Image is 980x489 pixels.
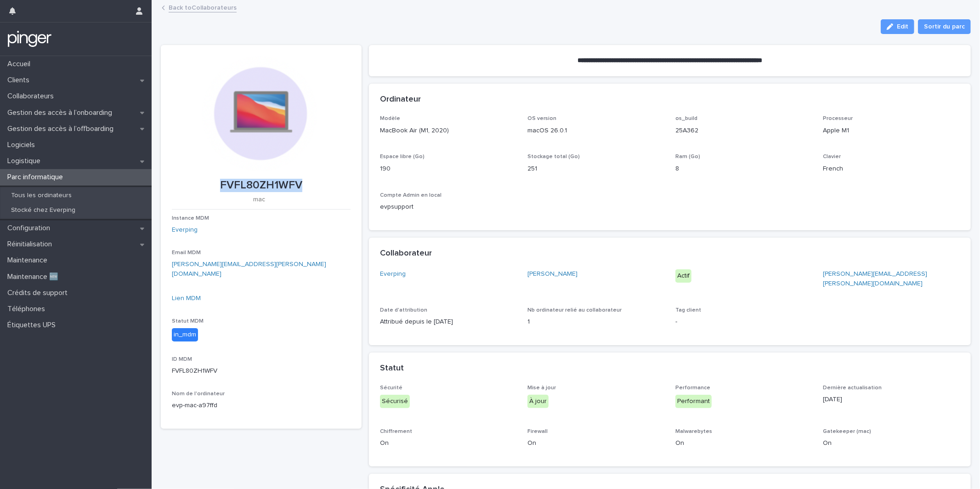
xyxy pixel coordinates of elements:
[4,273,66,281] p: Maintenance 🆕
[823,385,882,391] span: Dernière actualisation
[527,126,664,136] p: macOS 26.0.1
[4,76,37,85] p: Clients
[380,116,400,121] span: Modèle
[380,307,427,313] span: Date d'attribution
[675,154,700,159] span: Ram (Go)
[823,126,960,136] p: Apple M1
[380,154,425,159] span: Espace libre (Go)
[4,60,38,68] p: Accueil
[527,116,556,121] span: OS version
[172,328,198,341] div: in_mdm
[172,261,326,277] a: [PERSON_NAME][EMAIL_ADDRESS][PERSON_NAME][DOMAIN_NAME]
[380,269,406,279] a: Everping
[527,317,664,327] p: 1
[881,19,914,34] button: Edit
[823,438,960,448] p: On
[380,438,517,448] p: On
[527,154,580,159] span: Stockage total (Go)
[527,395,549,408] div: À jour
[380,385,402,391] span: Sécurité
[4,173,70,182] p: Parc informatique
[380,95,421,105] h2: Ordinateur
[172,250,201,256] span: Email MDM
[380,126,517,136] p: MacBook Air (M1, 2020)
[4,206,83,214] p: Stocké chez Everping
[527,429,548,434] span: Firewall
[823,429,871,434] span: Gatekeeper (mac)
[4,141,42,149] p: Logiciels
[172,366,351,376] p: FVFL80ZH1WFV
[675,116,697,121] span: os_build
[675,317,812,327] p: -
[172,216,209,221] span: Instance MDM
[380,249,432,259] h2: Collaborateur
[675,429,712,434] span: Malwarebytes
[4,256,55,265] p: Maintenance
[4,240,59,249] p: Réinitialisation
[169,2,237,12] a: Back toCollaborateurs
[675,307,701,313] span: Tag client
[823,395,960,404] p: [DATE]
[675,269,691,283] div: Actif
[924,22,965,31] span: Sortir du parc
[823,271,927,287] a: [PERSON_NAME][EMAIL_ADDRESS][PERSON_NAME][DOMAIN_NAME]
[675,395,712,408] div: Performant
[918,19,971,34] button: Sortir du parc
[4,92,61,101] p: Collaborateurs
[172,318,204,324] span: Statut MDM
[823,164,960,174] p: French
[675,126,812,136] p: 25A362
[380,364,404,374] h2: Statut
[172,225,198,235] a: Everping
[823,116,853,121] span: Processeur
[527,385,556,391] span: Mise à jour
[675,385,710,391] span: Performance
[4,289,75,297] p: Crédits de support
[823,154,841,159] span: Clavier
[527,164,664,174] p: 251
[527,438,664,448] p: On
[380,317,517,327] p: Attribué depuis le [DATE]
[172,391,225,397] span: Nom de l'ordinateur
[172,196,347,204] p: mac
[527,307,622,313] span: Nb ordinateur relié au collaborateur
[4,157,48,165] p: Logistique
[675,164,812,174] p: 8
[4,305,52,313] p: Téléphones
[4,192,79,199] p: Tous les ordinateurs
[675,438,812,448] p: On
[380,395,410,408] div: Sécurisé
[380,164,517,174] p: 190
[4,321,63,330] p: Étiquettes UPS
[527,269,578,279] a: [PERSON_NAME]
[380,193,442,198] span: Compte Admin en local
[4,125,121,133] p: Gestion des accès à l’offboarding
[172,179,351,192] p: FVFL80ZH1WFV
[380,202,517,212] p: evpsupport
[172,357,192,362] span: ID MDM
[897,23,908,30] span: Edit
[172,295,201,301] a: Lien MDM
[4,108,119,117] p: Gestion des accès à l’onboarding
[172,401,351,410] p: evp-mac-a97ffd
[380,429,412,434] span: Chiffrement
[7,30,52,48] img: mTgBEunGTSyRkCgitkcU
[4,224,57,233] p: Configuration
